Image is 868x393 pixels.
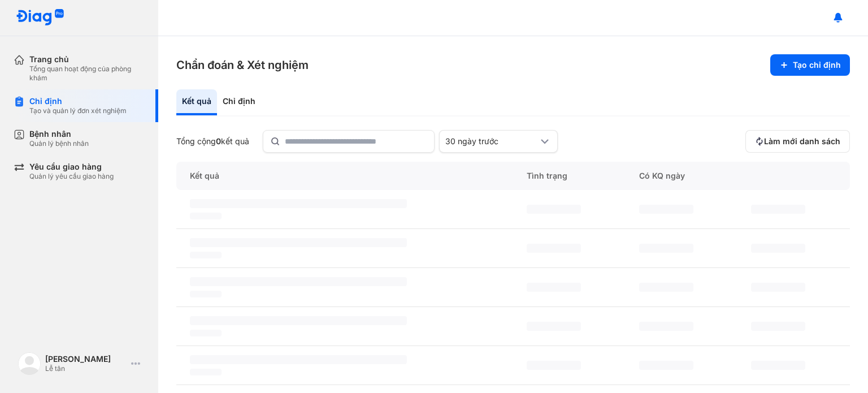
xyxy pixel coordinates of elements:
[29,54,145,64] div: Trang chủ
[176,57,309,73] h3: Chẩn đoán & Xét nghiệm
[29,129,89,139] div: Bệnh nhân
[639,244,693,253] span: ‌
[176,136,249,146] div: Tổng cộng kết quả
[527,283,581,292] span: ‌
[190,316,407,325] span: ‌
[527,361,581,370] span: ‌
[639,283,693,292] span: ‌
[764,136,840,146] span: Làm mới danh sách
[18,352,41,375] img: logo
[29,96,127,106] div: Chỉ định
[751,205,805,214] span: ‌
[639,322,693,331] span: ‌
[626,162,738,190] div: Có KQ ngày
[751,283,805,292] span: ‌
[29,106,127,115] div: Tạo và quản lý đơn xét nghiệm
[190,238,407,247] span: ‌
[445,136,538,146] div: 30 ngày trước
[751,244,805,253] span: ‌
[751,361,805,370] span: ‌
[45,364,127,373] div: Lễ tân
[190,252,222,258] span: ‌
[190,277,407,286] span: ‌
[217,89,261,115] div: Chỉ định
[527,244,581,253] span: ‌
[639,361,693,370] span: ‌
[29,139,89,148] div: Quản lý bệnh nhân
[16,9,64,27] img: logo
[190,199,407,208] span: ‌
[29,162,114,172] div: Yêu cầu giao hàng
[190,330,222,336] span: ‌
[751,322,805,331] span: ‌
[216,136,221,146] span: 0
[190,291,222,297] span: ‌
[770,54,850,76] button: Tạo chỉ định
[29,64,145,83] div: Tổng quan hoạt động của phòng khám
[513,162,626,190] div: Tình trạng
[176,162,513,190] div: Kết quả
[45,354,127,364] div: [PERSON_NAME]
[527,322,581,331] span: ‌
[190,369,222,375] span: ‌
[527,205,581,214] span: ‌
[190,355,407,364] span: ‌
[176,89,217,115] div: Kết quả
[29,172,114,181] div: Quản lý yêu cầu giao hàng
[190,213,222,219] span: ‌
[745,130,850,153] button: Làm mới danh sách
[639,205,693,214] span: ‌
